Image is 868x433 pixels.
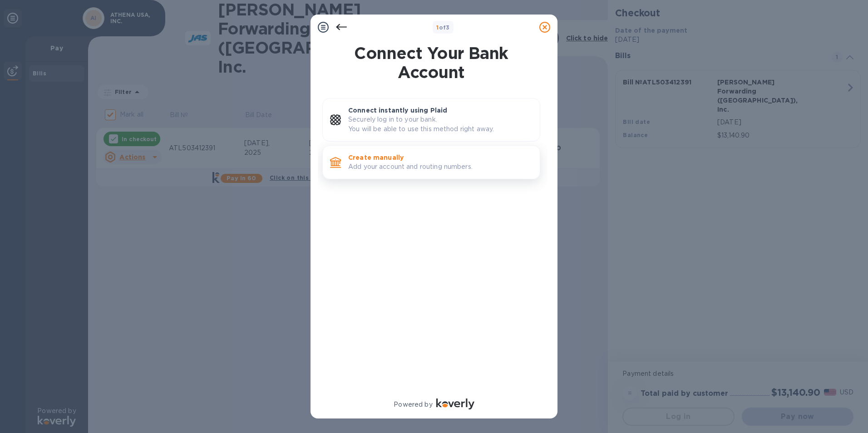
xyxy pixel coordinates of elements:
h1: Connect Your Bank Account [319,44,544,82]
b: of 3 [436,24,450,31]
p: Securely log in to your bank. You will be able to use this method right away. [348,115,533,134]
p: Add your account and routing numbers. [348,162,533,172]
span: 1 [436,24,439,31]
p: Connect instantly using Plaid [348,106,533,115]
img: Logo [436,399,474,409]
p: Powered by [394,400,432,409]
p: Create manually [348,153,533,162]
